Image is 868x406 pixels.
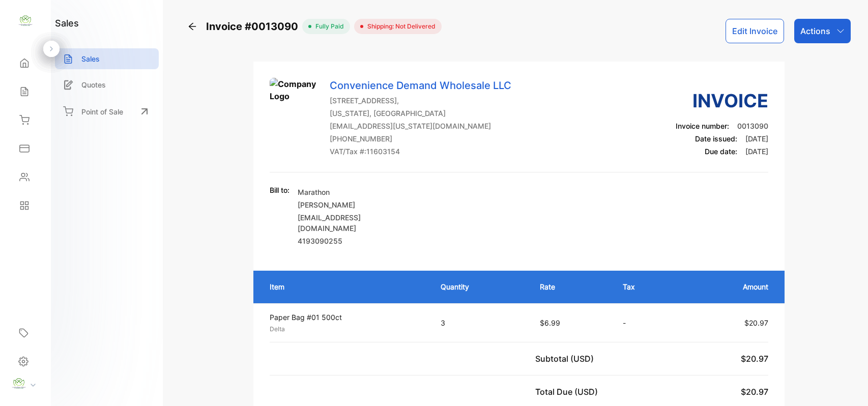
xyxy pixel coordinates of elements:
[11,376,26,391] img: profile
[363,22,436,31] span: Shipping: Not Delivered
[330,133,511,144] p: [PHONE_NUMBER]
[270,312,422,323] p: Paper Bag #01 500ct
[330,95,511,106] p: [STREET_ADDRESS],
[794,19,851,43] button: Actions
[726,19,784,43] button: Edit Invoice
[55,74,159,95] a: Quotes
[55,16,79,30] h1: sales
[330,146,511,157] p: VAT/Tax #: 11603154
[330,78,511,93] p: Convenience Demand Wholesale LLC
[441,281,519,292] p: Quantity
[270,78,321,129] img: Company Logo
[623,281,669,292] p: Tax
[81,106,123,117] p: Point of Sale
[81,79,106,90] p: Quotes
[737,122,768,130] span: 0013090
[689,281,768,292] p: Amount
[705,147,737,156] span: Due date:
[311,22,344,31] span: fully paid
[535,353,598,365] p: Subtotal (USD)
[744,318,768,327] span: $20.97
[18,13,33,28] img: logo
[270,185,290,195] p: Bill to:
[540,281,602,292] p: Rate
[745,147,768,156] span: [DATE]
[270,325,422,334] p: Delta
[298,236,415,246] p: 4193090255
[270,281,420,292] p: Item
[825,363,868,406] iframe: LiveChat chat widget
[676,87,768,114] h3: Invoice
[55,48,159,69] a: Sales
[81,53,100,64] p: Sales
[441,317,519,328] p: 3
[298,187,415,197] p: Marathon
[298,212,415,234] p: [EMAIL_ADDRESS][DOMAIN_NAME]
[55,100,159,123] a: Point of Sale
[800,25,830,37] p: Actions
[540,318,560,327] span: $6.99
[745,134,768,143] span: [DATE]
[676,122,729,130] span: Invoice number:
[206,19,302,34] span: Invoice #0013090
[623,317,669,328] p: -
[741,387,768,397] span: $20.97
[298,199,415,210] p: [PERSON_NAME]
[330,108,511,119] p: [US_STATE], [GEOGRAPHIC_DATA]
[330,121,511,131] p: [EMAIL_ADDRESS][US_STATE][DOMAIN_NAME]
[535,386,602,398] p: Total Due (USD)
[695,134,737,143] span: Date issued:
[741,354,768,364] span: $20.97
